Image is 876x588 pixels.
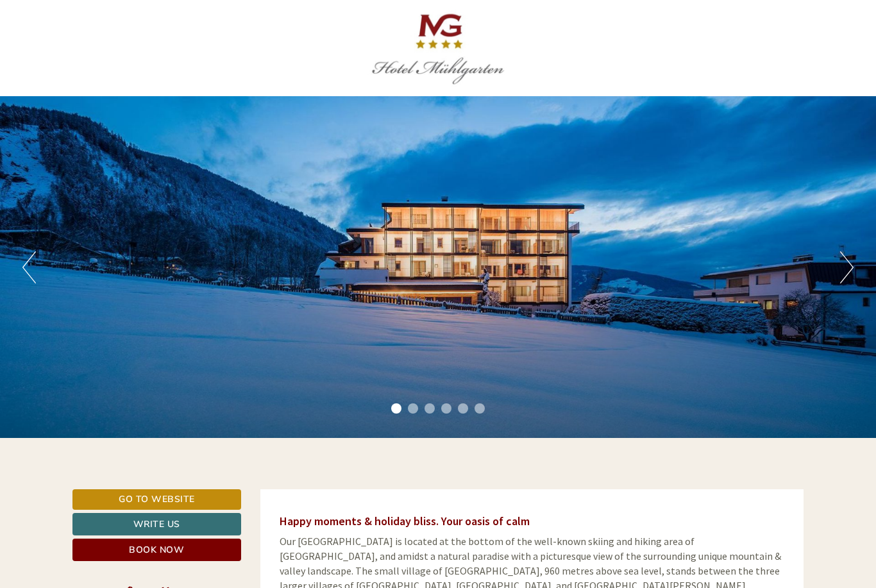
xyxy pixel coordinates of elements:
[72,539,241,561] a: Book now
[280,514,530,528] span: Happy moments & holiday bliss. Your oasis of calm
[72,489,241,510] a: Go to website
[840,251,854,283] button: Next
[72,513,241,535] a: Write us
[22,251,36,283] button: Previous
